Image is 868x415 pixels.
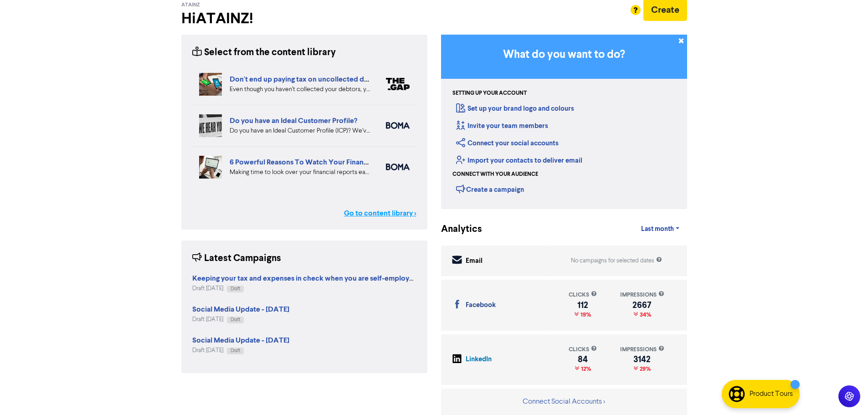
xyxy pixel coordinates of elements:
[231,318,240,322] span: Draft
[456,156,582,165] a: Import your contacts to deliver email
[192,305,289,314] strong: Social Media Update - [DATE]
[386,164,410,170] img: boma_accounting
[569,345,597,354] div: clicks
[638,311,651,318] span: 34%
[452,170,538,179] div: Connect with your audience
[620,345,664,354] div: impressions
[386,78,410,90] img: thegap
[230,168,372,177] div: Making time to look over your financial reports each month is an important task for any business ...
[579,311,591,318] span: 19%
[522,396,606,408] button: Connect Social Accounts >
[192,251,281,266] div: Latest Campaigns
[192,336,289,345] strong: Social Media Update - [DATE]
[344,208,416,219] a: Go to content library >
[192,284,416,293] div: Draft [DATE]
[231,287,240,291] span: Draft
[441,222,471,236] div: Analytics
[569,356,597,363] div: 84
[455,48,673,61] h3: What do you want to do?
[634,220,687,238] a: Last month
[466,300,496,311] div: Facebook
[620,302,664,309] div: 2667
[571,256,662,265] div: No campaigns for selected dates
[620,356,664,363] div: 3142
[192,275,418,282] a: Keeping your tax and expenses in check when you are self-employed
[230,158,402,167] a: 6 Powerful Reasons To Watch Your Financial Reports
[192,346,289,355] div: Draft [DATE]
[638,365,651,373] span: 29%
[192,315,289,324] div: Draft [DATE]
[441,35,687,209] div: Getting Started in BOMA
[452,89,527,97] div: Setting up your account
[569,302,597,309] div: 112
[230,126,372,136] div: Do you have an Ideal Customer Profile (ICP)? We’ve got advice on five key elements to include in ...
[456,104,574,113] a: Set up your brand logo and colours
[456,122,548,130] a: Invite your team members
[192,337,289,344] a: Social Media Update - [DATE]
[231,348,240,353] span: Draft
[579,365,591,373] span: 12%
[569,291,597,299] div: clicks
[230,75,388,84] a: Don't end up paying tax on uncollected debtors!
[641,225,674,233] span: Last month
[466,354,492,365] div: LinkedIn
[456,182,524,196] div: Create a campaign
[230,116,357,125] a: Do you have an Ideal Customer Profile?
[822,371,868,415] iframe: Chat Widget
[466,256,483,266] div: Email
[620,291,664,299] div: impressions
[192,46,336,60] div: Select from the content library
[386,122,410,129] img: boma
[456,139,559,148] a: Connect your social accounts
[192,274,418,283] strong: Keeping your tax and expenses in check when you are self-employed
[230,85,372,94] div: Even though you haven’t collected your debtors, you still have to pay tax on them. This is becaus...
[181,10,427,27] h2: Hi ATAINZ !
[192,306,289,313] a: Social Media Update - [DATE]
[181,2,200,8] span: ATAINZ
